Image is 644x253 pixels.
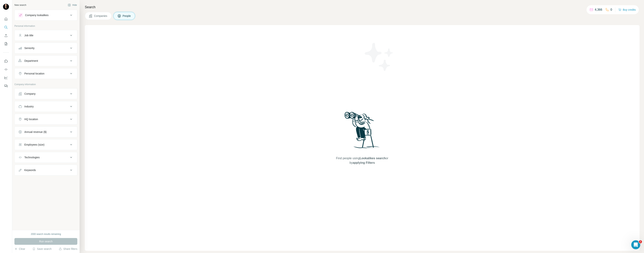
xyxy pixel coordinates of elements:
button: Dashboard [3,74,9,81]
div: Keywords [24,168,36,172]
div: Seniority [24,46,34,50]
h4: Search [85,4,640,10]
div: Company lookalikes [25,13,48,17]
button: Company lookalikes [15,11,77,20]
button: Job title [15,31,77,40]
span: Companies [94,14,108,18]
button: My lists [3,40,9,47]
div: New search [14,3,26,7]
button: Annual revenue ($) [15,127,77,136]
div: Personal location [24,72,44,75]
span: applying Filters [353,161,375,164]
div: 2000 search results remaining [31,232,61,236]
button: Feedback [3,83,9,89]
div: Industry [24,105,34,108]
button: Company [15,89,77,98]
button: Save search [32,247,51,251]
p: Company information [14,83,77,86]
div: Department [24,59,38,63]
button: Department [15,56,77,65]
button: Personal location [15,69,77,78]
div: HQ location [24,117,38,121]
div: Technologies [24,156,40,159]
button: HQ location [15,115,77,124]
button: Technologies [15,153,77,162]
img: Surfe Illustration - Stars [362,40,396,74]
span: Find people using or by [332,156,392,165]
span: People [123,14,131,18]
button: Hide [65,2,80,8]
button: Employees (size) [15,140,77,149]
div: Company [24,92,36,96]
button: Seniority [15,44,77,53]
span: Lookalikes search [360,157,386,160]
button: Enrich CSV [3,32,9,39]
button: Industry [15,102,77,111]
iframe: Intercom live chat [631,240,640,249]
button: Buy credits [618,7,636,12]
p: Personal information [14,24,77,28]
button: Keywords [15,166,77,175]
button: Quick start [3,16,9,22]
button: Use Surfe API [3,66,9,73]
div: Annual revenue ($) [24,130,47,134]
img: Surfe Illustration - Woman searching with binoculars [343,111,382,153]
div: Job title [24,33,33,37]
button: Share filters [59,247,77,251]
button: Use Surfe on LinkedIn [3,58,9,65]
div: Employees (size) [24,143,44,147]
button: Search [3,24,9,31]
span: 1 [639,240,642,243]
p: 0 [610,7,612,12]
img: Avatar [3,4,9,10]
p: 4,366 [595,7,602,12]
button: Clear [14,247,25,251]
